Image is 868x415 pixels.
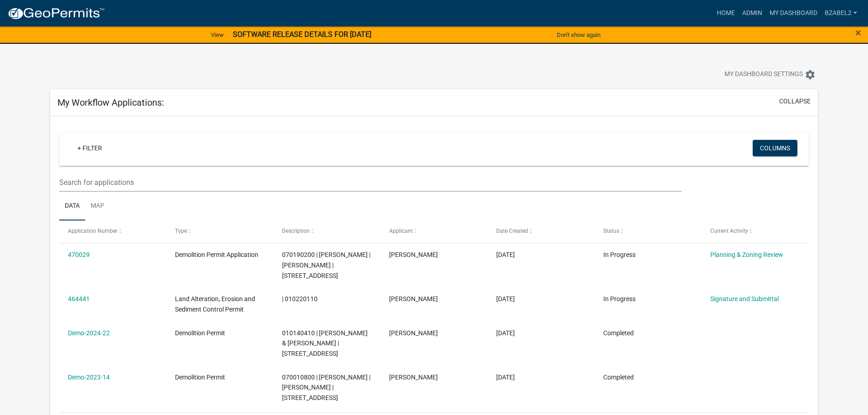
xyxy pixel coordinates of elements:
datatable-header-cell: Application Number [59,220,166,242]
span: In Progress [603,251,636,258]
a: Home [713,5,739,22]
span: Land Alteration, Erosion and Sediment Control Permit [175,295,255,313]
span: Description [282,228,310,234]
span: Current Activity [710,228,748,234]
span: | 010220110 [282,295,318,302]
strong: SOFTWARE RELEASE DETAILS FOR [DATE] [233,30,371,39]
a: Signature and Submittal [710,295,779,302]
span: Brian Zabel [389,295,438,302]
a: 470029 [68,251,90,258]
a: Demo-2024-22 [68,329,110,337]
span: × [855,26,861,39]
span: Brian Zabel [389,374,438,381]
a: Admin [739,5,766,22]
span: Type [175,228,187,234]
span: Date Created [496,228,528,234]
a: bzabel2 [821,5,861,22]
span: 010140410 | MICHAEL J & DARLA K JEWISON | 35317 50TH ST [282,329,368,358]
button: My Dashboard Settingssettings [717,66,823,83]
h5: My Workflow Applications: [57,97,164,108]
a: + Filter [70,140,109,156]
a: My Dashboard [766,5,821,22]
a: 464441 [68,295,90,302]
span: Brian Zabel [389,329,438,337]
span: Completed [603,374,634,381]
i: settings [805,69,816,80]
datatable-header-cell: Type [166,220,273,242]
span: Applicant [389,228,413,234]
button: Don't show again [553,27,604,42]
span: Application Number [68,228,118,234]
button: collapse [779,97,811,106]
datatable-header-cell: Status [594,220,701,242]
span: 08/15/2025 [496,295,515,302]
a: Data [59,192,85,221]
span: Demolition Permit [175,374,225,381]
datatable-header-cell: Applicant [380,220,488,242]
a: Planning & Zoning Review [710,251,783,258]
input: Search for applications [59,173,681,192]
datatable-header-cell: Description [273,220,380,242]
span: Status [603,228,619,234]
button: Close [855,27,861,38]
span: 08/27/2025 [496,251,515,258]
a: Demo-2023-14 [68,374,110,381]
span: 070010800 | ALLEN W NELSON | JANE R NELSON | 25836 170TH ST [282,374,370,402]
span: Demolition Permit [175,329,225,337]
span: Demolition Permit Application [175,251,258,258]
span: 09/15/2023 [496,374,515,381]
datatable-header-cell: Current Activity [701,220,808,242]
span: In Progress [603,295,636,302]
span: 12/20/2023 [496,329,515,337]
button: Columns [753,140,797,156]
a: Map [85,192,110,221]
datatable-header-cell: Date Created [488,220,595,242]
span: Brian Zabel [389,251,438,258]
span: 070190200 | KEITH SCHLAAK | KELLY L SCHLAAK | 22069 130TH ST [282,251,370,279]
span: My Dashboard Settings [724,69,803,80]
span: Completed [603,329,634,337]
a: View [207,27,227,42]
